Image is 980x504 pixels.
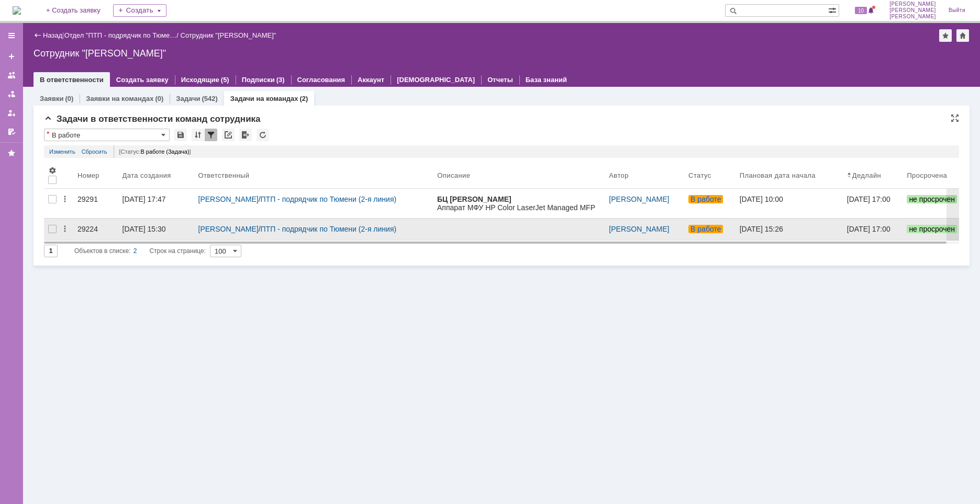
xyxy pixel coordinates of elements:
div: Экспорт списка [239,129,252,141]
a: 29291 [73,189,118,218]
div: (5) [221,76,229,84]
a: [PERSON_NAME] [609,195,669,203]
span: [PERSON_NAME] [889,14,936,20]
th: Номер [73,162,118,189]
div: Создать [113,4,166,17]
div: Настройки списка отличаются от сохраненных в виде [47,130,49,138]
div: Сделать домашней страницей [956,29,969,42]
th: Просрочена [903,162,972,189]
div: Обновлять список [257,129,269,141]
a: Отдел "ПТП - подрядчик по Тюме… [64,31,177,39]
div: Фильтрация... [205,129,217,141]
a: [DATE] 15:26 [736,219,843,240]
a: В работе [684,219,736,240]
a: [DEMOGRAPHIC_DATA] [397,76,475,84]
div: [DATE] 15:26 [740,225,783,233]
th: Дата создания [118,162,194,189]
a: [DATE] 17:00 [843,189,903,218]
div: (2) [300,95,308,102]
div: 29224 [77,225,114,233]
span: В работе [688,225,723,233]
a: База знаний [526,76,567,84]
div: Действия [61,195,69,203]
div: Автор [609,171,629,179]
div: [DATE] 15:30 [122,225,166,233]
a: ПТП - подрядчик по Тюмени (2-я линия) [261,195,397,203]
span: 10 [855,7,867,14]
div: [DATE] 10:00 [740,195,783,203]
div: [DATE] 17:00 [847,225,890,233]
div: 29291 [77,195,114,203]
a: Исходящие [181,76,219,84]
a: [DATE] 17:47 [118,189,194,218]
a: 29224 [73,219,118,240]
a: не просрочен [903,219,972,240]
a: Мои заявки [3,105,20,121]
div: (542) [202,95,217,102]
div: 2 [133,245,137,257]
span: Настройки [48,166,57,175]
a: Мои согласования [3,123,20,140]
a: Заявки на командах [3,67,20,84]
a: Изменить [49,145,75,158]
span: не просрочен [907,225,957,233]
div: (3) [276,76,285,84]
a: Заявки [40,95,63,102]
div: / [198,195,429,203]
a: Аккаунт [358,76,384,84]
a: [PERSON_NAME] [198,195,259,203]
a: [DATE] 17:00 [843,219,903,240]
div: Добавить в избранное [939,29,952,42]
a: Задачи [176,95,200,102]
i: Строк на странице: [74,245,206,257]
th: Плановая дата начала [736,162,843,189]
div: Сотрудник "[PERSON_NAME]" [181,31,276,39]
div: Дата создания [122,171,171,179]
span: [PERSON_NAME] [889,7,936,14]
a: В ответственности [40,76,104,84]
a: Заявки на командах [86,95,153,102]
div: Номер [77,171,99,179]
a: [PERSON_NAME] [609,225,669,233]
div: [Статус: ] [114,145,954,158]
th: Статус [684,162,736,189]
div: [DATE] 17:00 [847,195,890,203]
a: Заявки в моей ответственности [3,86,20,102]
a: Подписки [242,76,275,84]
a: Сбросить [82,145,107,158]
div: Сотрудник "[PERSON_NAME]" [34,48,970,59]
div: Дедлайн [852,171,881,179]
a: Создать заявку [3,48,20,65]
th: Ответственный [194,162,433,189]
div: / [198,225,429,233]
div: Просрочена [907,171,947,179]
span: В работе [688,195,723,203]
span: Задачи в ответственности команд сотрудника [44,114,261,124]
span: Объектов в списке: [74,247,130,255]
a: Отчеты [487,76,513,84]
a: Согласования [297,76,346,84]
a: ПТП - подрядчик по Тюмени (2-я линия) [261,225,397,233]
a: [DATE] 10:00 [736,189,843,218]
div: Плановая дата начала [740,171,816,179]
th: Дедлайн [843,162,903,189]
div: На всю страницу [951,114,959,122]
div: Действия [61,225,69,233]
div: Ответственный [198,171,250,179]
a: Задачи на командах [230,95,298,102]
a: не просрочен [903,189,972,218]
div: Описание [437,171,471,179]
a: [PERSON_NAME] [198,225,259,233]
div: [DATE] 17:47 [122,195,166,203]
a: Назад [43,31,62,39]
div: (0) [65,95,73,102]
th: Автор [605,162,684,189]
div: (0) [155,95,163,102]
div: Скопировать ссылку на список [222,129,235,141]
span: [PERSON_NAME] [889,1,936,7]
div: Статус [688,171,711,179]
span: Расширенный поиск [828,5,839,15]
a: Перейти на домашнюю страницу [13,6,21,15]
div: Сортировка... [192,129,204,141]
a: Создать заявку [116,76,169,84]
